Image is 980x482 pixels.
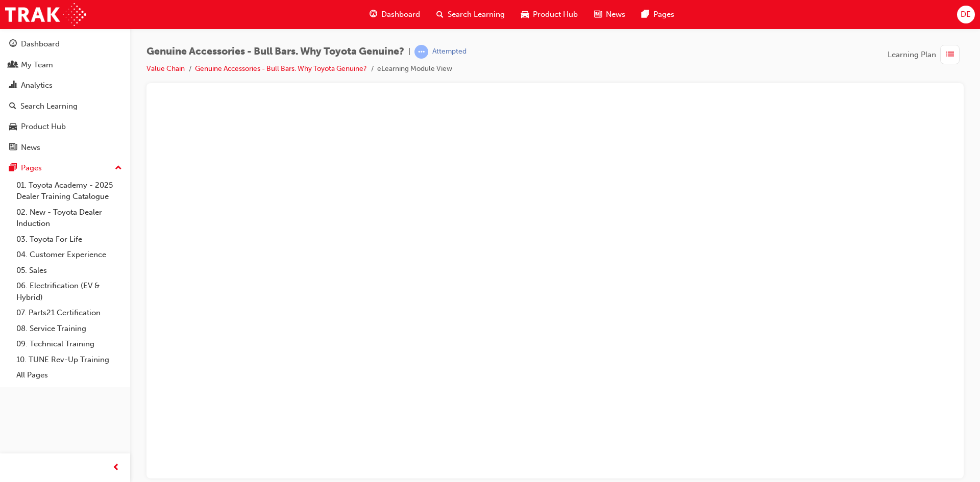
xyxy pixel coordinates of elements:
[888,49,936,61] span: Learning Plan
[513,4,586,25] a: car-iconProduct Hub
[961,9,971,20] span: DE
[428,4,513,25] a: search-iconSearch Learning
[946,48,954,61] span: list-icon
[115,162,122,175] span: up-icon
[12,247,126,263] a: 04. Customer Experience
[4,56,126,74] a: My Team
[9,143,17,153] span: news-icon
[195,64,367,73] a: Genuine Accessories - Bull Bars. Why Toyota Genuine?
[146,46,404,58] span: Genuine Accessories - Bull Bars. Why Toyota Genuine?
[4,33,126,159] button: DashboardMy TeamAnalyticsSearch LearningProduct HubNews
[432,47,467,57] div: Attempted
[12,367,126,383] a: All Pages
[9,102,16,111] span: search-icon
[606,9,625,20] span: News
[633,4,682,25] a: pages-iconPages
[653,9,674,20] span: Pages
[12,177,126,205] a: 01. Toyota Academy - 2025 Dealer Training Catalogue
[377,63,452,75] li: eLearning Module View
[4,117,126,136] a: Product Hub
[888,45,964,64] button: Learning Plan
[21,80,53,91] div: Analytics
[112,462,120,474] span: prev-icon
[12,352,126,368] a: 10. TUNE Rev-Up Training
[146,64,185,73] a: Value Chain
[586,4,633,25] a: news-iconNews
[9,164,17,173] span: pages-icon
[12,278,126,305] a: 06. Electrification (EV & Hybrid)
[361,4,428,25] a: guage-iconDashboard
[436,8,444,21] span: search-icon
[9,122,17,132] span: car-icon
[408,46,410,58] span: |
[4,97,126,116] a: Search Learning
[4,138,126,157] a: News
[4,76,126,95] a: Analytics
[12,263,126,278] a: 05. Sales
[21,59,53,71] div: My Team
[957,6,975,23] button: DE
[21,121,66,133] div: Product Hub
[414,45,428,59] span: learningRecordVerb_ATTEMPT-icon
[12,336,126,352] a: 09. Technical Training
[12,205,126,232] a: 02. New - Toyota Dealer Induction
[21,38,60,50] div: Dashboard
[642,8,649,21] span: pages-icon
[9,40,17,49] span: guage-icon
[370,8,377,21] span: guage-icon
[9,61,17,70] span: people-icon
[12,232,126,247] a: 03. Toyota For Life
[381,9,420,20] span: Dashboard
[12,305,126,321] a: 07. Parts21 Certification
[521,8,529,21] span: car-icon
[448,9,505,20] span: Search Learning
[9,81,17,90] span: chart-icon
[594,8,602,21] span: news-icon
[12,321,126,337] a: 08. Service Training
[21,142,40,154] div: News
[20,100,78,112] div: Search Learning
[4,35,126,54] a: Dashboard
[4,159,126,177] button: Pages
[5,3,86,26] img: Trak
[21,162,42,174] div: Pages
[533,9,578,20] span: Product Hub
